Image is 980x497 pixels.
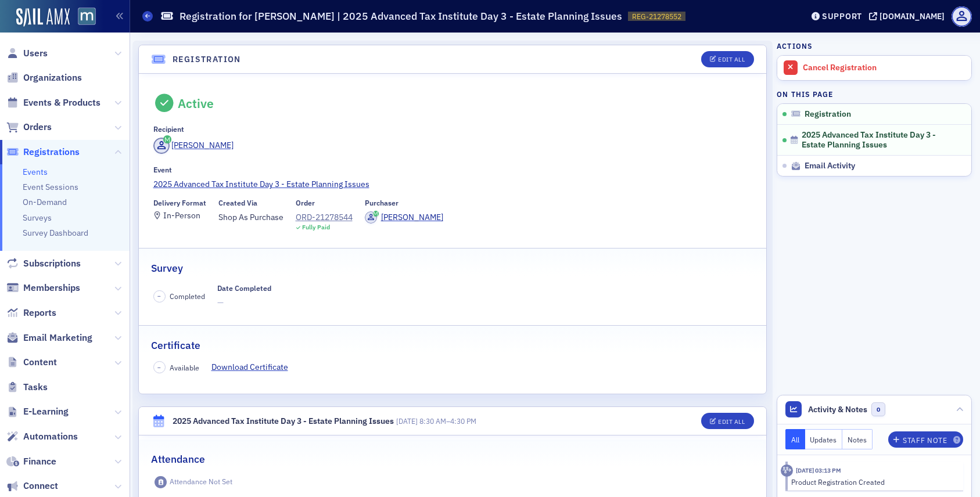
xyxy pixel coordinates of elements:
[218,211,283,224] span: Shop As Purchase
[718,56,745,63] div: Edit All
[396,416,476,426] span: –
[153,165,172,174] div: Event
[23,167,48,177] a: Events
[23,282,80,294] span: Memberships
[170,362,199,373] span: Available
[23,332,92,344] span: Email Marketing
[23,213,52,223] a: Surveys
[180,9,622,23] h1: Registration for [PERSON_NAME] | 2025 Advanced Tax Institute Day 3 - Estate Planning Issues
[365,211,443,224] a: [PERSON_NAME]
[302,224,330,231] div: Fully Paid
[396,416,417,426] span: [DATE]
[23,96,100,109] span: Events & Products
[151,261,183,276] h2: Survey
[718,419,745,425] div: Edit All
[777,41,813,51] h4: Actions
[151,452,205,467] h2: Attendance
[23,430,78,443] span: Automations
[805,109,851,120] span: Registration
[701,51,753,67] button: Edit All
[23,455,56,468] span: Finance
[296,199,315,207] div: Order
[218,199,257,207] div: Created Via
[171,139,234,152] div: [PERSON_NAME]
[869,12,949,20] button: [DOMAIN_NAME]
[153,125,184,134] div: Recipient
[952,6,972,27] span: Profile
[6,257,81,270] a: Subscriptions
[78,8,96,26] img: SailAMX
[178,96,214,111] div: Active
[173,415,394,427] div: 2025 Advanced Tax Institute Day 3 - Estate Planning Issues
[170,291,205,301] span: Completed
[23,307,56,319] span: Reports
[842,429,873,449] button: Notes
[153,178,752,190] a: 2025 Advanced Tax Institute Day 3 - Estate Planning Issues
[173,53,241,66] h4: Registration
[6,282,80,294] a: Memberships
[23,480,58,492] span: Connect
[6,455,56,468] a: Finance
[153,138,234,154] a: [PERSON_NAME]
[23,71,82,84] span: Organizations
[803,63,965,73] div: Cancel Registration
[805,161,855,171] span: Email Activity
[23,228,88,238] a: Survey Dashboard
[23,356,57,369] span: Content
[217,297,271,309] span: —
[822,11,862,21] div: Support
[871,402,886,417] span: 0
[170,477,232,486] div: Attendance Not Set
[6,356,57,369] a: Content
[211,361,297,373] a: Download Certificate
[785,429,805,449] button: All
[365,199,399,207] div: Purchaser
[6,307,56,319] a: Reports
[23,381,48,394] span: Tasks
[16,8,70,27] img: SailAMX
[6,71,82,84] a: Organizations
[6,405,69,418] a: E-Learning
[6,480,58,492] a: Connect
[632,12,681,21] span: REG-21278552
[805,429,843,449] button: Updates
[6,96,100,109] a: Events & Products
[296,211,353,224] a: ORD-21278544
[23,197,67,207] a: On-Demand
[903,437,947,444] div: Staff Note
[781,464,793,477] div: Activity
[6,332,92,344] a: Email Marketing
[808,404,867,416] span: Activity & Notes
[23,47,48,60] span: Users
[23,405,69,418] span: E-Learning
[6,146,80,159] a: Registrations
[796,466,841,474] time: 8/19/2025 03:13 PM
[381,211,443,224] div: [PERSON_NAME]
[6,381,48,394] a: Tasks
[701,413,753,429] button: Edit All
[777,89,972,99] h4: On this page
[880,11,945,21] div: [DOMAIN_NAME]
[6,47,48,60] a: Users
[6,430,78,443] a: Automations
[157,363,161,372] span: –
[23,257,81,270] span: Subscriptions
[151,338,200,353] h2: Certificate
[802,130,956,150] span: 2025 Advanced Tax Institute Day 3 - Estate Planning Issues
[23,121,52,134] span: Orders
[163,213,200,219] div: In-Person
[23,146,80,159] span: Registrations
[791,477,956,487] div: Product Registration Created
[777,56,971,80] a: Cancel Registration
[888,431,963,448] button: Staff Note
[70,8,96,27] a: View Homepage
[23,182,78,192] a: Event Sessions
[217,284,271,293] div: Date Completed
[6,121,52,134] a: Orders
[419,416,446,426] time: 8:30 AM
[153,199,206,207] div: Delivery Format
[450,416,476,426] time: 4:30 PM
[157,292,161,300] span: –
